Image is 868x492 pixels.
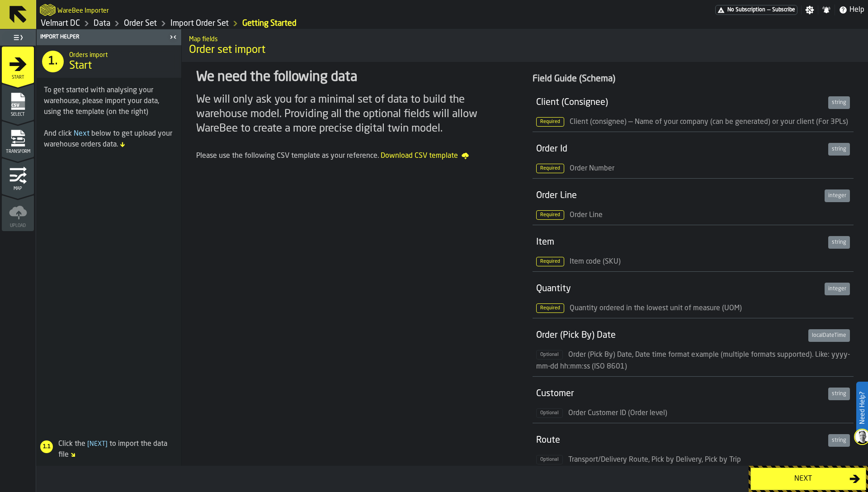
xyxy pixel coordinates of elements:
span: Subscribe [772,7,795,13]
label: Need Help? [857,383,867,433]
div: string [828,388,850,400]
span: Optional [536,455,563,464]
span: Order Number [570,165,614,172]
div: Import Helper [38,34,167,40]
span: Order set import [189,43,861,57]
div: Order (Pick By) Date [536,329,805,342]
span: Required [536,117,564,127]
span: Order (Pick By) Date, Date time format example (multiple formats supported). Like: yyyy-mm-dd hh:... [536,351,850,370]
span: Upload [2,223,34,228]
a: link-to-/wh/i/f27944ef-e44e-4cb8-aca8-30c52093261f/data [94,19,110,28]
li: menu Start [2,47,34,83]
div: Item [536,236,825,249]
span: [ [87,441,90,447]
span: Start [2,75,34,80]
span: Please use the following CSV template as your reference. [196,152,379,160]
div: Route [536,434,825,447]
span: Required [536,164,564,173]
span: No Subscription [727,7,765,13]
span: Optional [536,350,563,360]
span: Order Customer ID (Order level) [568,410,667,417]
div: Menu Subscription [715,5,797,15]
div: Click the to import the data file [37,439,178,460]
label: button-toggle-Notifications [818,5,835,14]
span: Client (consignee) — Name of your company (can be generated) or your client (For 3PLs) [570,118,848,126]
div: Field Guide (Schema) [533,73,854,85]
h2: Sub Title [69,50,174,59]
span: Map [2,186,34,191]
h2: Sub Title [189,34,861,43]
div: And click below to get upload your warehouse orders data. [44,128,174,150]
span: Next [85,441,109,447]
nav: Breadcrumb [40,18,452,29]
div: Next [756,473,849,484]
li: menu Map [2,158,34,194]
label: button-toggle-Settings [802,5,818,14]
a: Download CSV template [381,151,469,162]
h2: Sub Title [57,5,109,14]
div: localDateTime [808,329,850,342]
li: menu Transform [2,121,34,157]
button: button-Next [750,468,866,490]
li: menu Upload [2,195,34,231]
div: 1. [42,51,64,72]
div: integer [825,189,850,202]
label: button-toggle-Close me [167,32,179,43]
span: Required [536,210,564,220]
a: link-to-/wh/i/f27944ef-e44e-4cb8-aca8-30c52093261f/import/orders/cc0e7f55-ac66-49ad-aa02-31c9e0f7... [242,19,297,28]
span: Required [536,257,564,266]
div: Customer [536,388,825,400]
div: integer [825,283,850,295]
div: To get started with analysing your warehouse, please import your data, using the template (on the... [44,85,174,118]
div: We will only ask you for a minimal set of data to build the warehouse model. Providing all the op... [196,93,517,136]
span: Item code (SKU) [570,258,621,265]
a: link-to-/wh/i/f27944ef-e44e-4cb8-aca8-30c52093261f/data/orders/ [124,19,157,28]
span: Download CSV template [381,151,469,161]
span: Order Line [570,212,603,219]
span: Transport/Delivery Route, Pick by Delivery, Pick by Trip [568,456,741,464]
span: Required [536,303,564,313]
label: button-toggle-Help [835,5,868,15]
div: title-Start [37,45,181,78]
span: Transform [2,149,34,154]
div: string [828,96,850,109]
div: string [828,434,850,447]
label: button-toggle-Toggle Full Menu [2,31,34,44]
div: title-Order set import [182,29,868,62]
span: Optional [536,408,563,418]
span: Quantity ordered in the lowest unit of measure (UOM) [570,305,742,312]
span: Start [69,59,92,73]
div: We need the following data [196,69,517,85]
a: link-to-/wh/i/f27944ef-e44e-4cb8-aca8-30c52093261f [41,19,80,28]
div: Client (Consignee) [536,96,825,109]
div: string [828,143,850,156]
a: link-to-/wh/i/f27944ef-e44e-4cb8-aca8-30c52093261f/pricing/ [715,5,797,15]
span: — [767,7,770,13]
li: menu Select [2,84,34,120]
span: ] [105,441,108,447]
a: logo-header [40,2,56,18]
div: string [828,236,850,249]
span: Select [2,112,34,117]
span: Help [849,5,864,15]
a: link-to-/wh/i/f27944ef-e44e-4cb8-aca8-30c52093261f/import/orders/ [170,19,229,28]
div: Order Id [536,143,825,156]
div: Quantity [536,283,821,295]
header: Import Helper [37,29,181,45]
span: 1.1 [41,444,52,450]
span: Next [74,130,90,137]
div: Order Line [536,189,821,202]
